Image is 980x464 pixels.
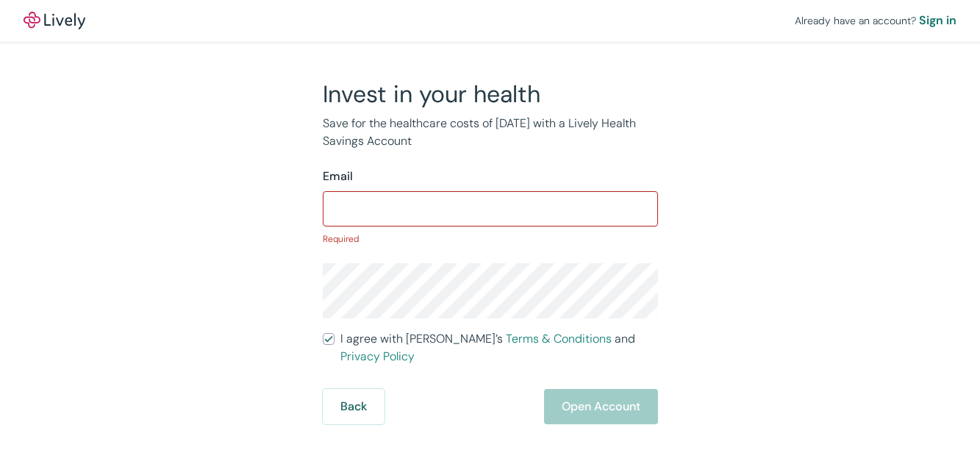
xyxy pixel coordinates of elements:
[340,349,415,364] a: Privacy Policy
[323,79,658,109] h2: Invest in your health
[323,232,658,246] p: Required
[323,168,353,185] label: Email
[919,12,956,29] a: Sign in
[795,12,956,29] div: Already have an account?
[323,115,658,150] p: Save for the healthcare costs of [DATE] with a Lively Health Savings Account
[24,12,85,29] img: Lively
[340,330,658,365] span: I agree with [PERSON_NAME]’s and
[323,389,385,424] button: Back
[24,12,85,29] a: LivelyLively
[506,331,612,346] a: Terms & Conditions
